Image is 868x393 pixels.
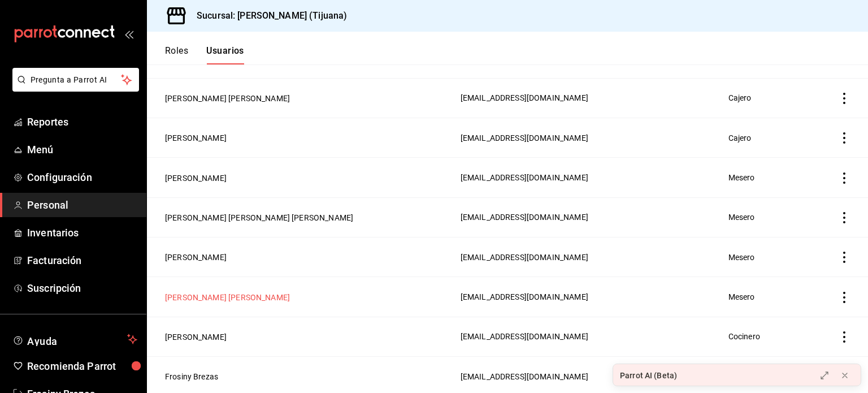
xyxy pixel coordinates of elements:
[461,332,588,341] span: [EMAIL_ADDRESS][DOMAIN_NAME]
[165,292,290,303] button: [PERSON_NAME] [PERSON_NAME]
[728,173,755,182] span: Mesero
[461,292,588,301] span: [EMAIL_ADDRESS][DOMAIN_NAME]
[461,213,588,222] span: [EMAIL_ADDRESS][DOMAIN_NAME]
[461,93,588,102] span: [EMAIL_ADDRESS][DOMAIN_NAME]
[27,280,137,296] span: Suscripción
[27,253,137,268] span: Facturación
[165,45,244,64] div: navigation tabs
[165,212,353,223] button: [PERSON_NAME] [PERSON_NAME] [PERSON_NAME]
[728,133,752,142] span: Cajero
[461,173,588,182] span: [EMAIL_ADDRESS][DOMAIN_NAME]
[165,172,227,184] button: [PERSON_NAME]
[27,114,137,129] span: Reportes
[839,172,850,184] button: actions
[839,93,850,104] button: actions
[620,370,677,382] div: Parrot AI (Beta)
[31,74,121,86] span: Pregunta a Parrot AI
[839,292,850,303] button: actions
[27,170,137,185] span: Configuración
[27,142,137,157] span: Menú
[728,332,760,341] span: Cocinero
[839,132,850,144] button: actions
[12,68,139,92] button: Pregunta a Parrot AI
[839,331,850,343] button: actions
[839,212,850,223] button: actions
[839,252,850,263] button: actions
[27,197,137,213] span: Personal
[165,371,218,382] button: Frosiny Brezas
[165,331,227,343] button: [PERSON_NAME]
[27,225,137,240] span: Inventarios
[124,29,133,38] button: open_drawer_menu
[165,45,188,64] button: Roles
[461,133,588,142] span: [EMAIL_ADDRESS][DOMAIN_NAME]
[461,372,588,381] span: [EMAIL_ADDRESS][DOMAIN_NAME]
[206,45,244,64] button: Usuarios
[728,292,755,301] span: Mesero
[27,359,137,374] span: Recomienda Parrot
[8,82,139,94] a: Pregunta a Parrot AI
[728,253,755,262] span: Mesero
[165,252,227,263] button: [PERSON_NAME]
[461,253,588,262] span: [EMAIL_ADDRESS][DOMAIN_NAME]
[165,93,290,104] button: [PERSON_NAME] [PERSON_NAME]
[188,9,347,23] h3: Sucursal: [PERSON_NAME] (Tijuana)
[728,213,755,222] span: Mesero
[27,332,123,346] span: Ayuda
[165,132,227,144] button: [PERSON_NAME]
[728,93,752,102] span: Cajero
